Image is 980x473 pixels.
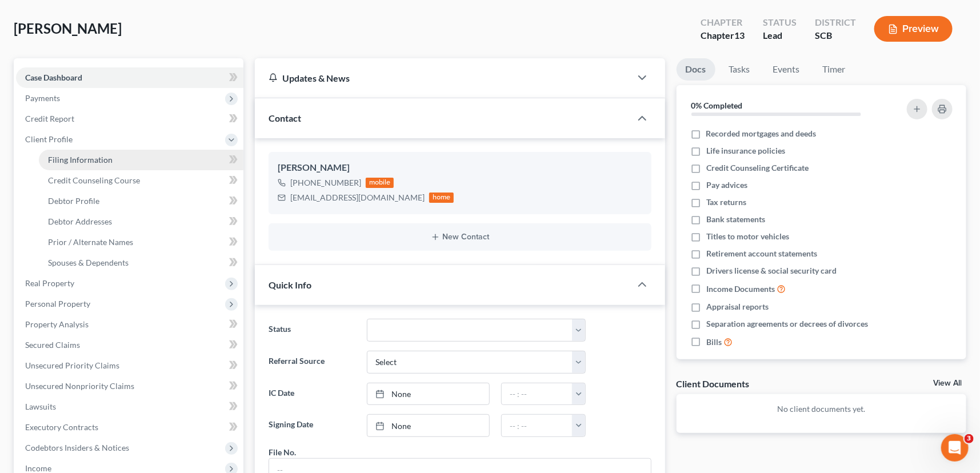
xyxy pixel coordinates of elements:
span: Client Profile [25,134,73,144]
span: Credit Report [25,114,74,123]
span: Life insurance policies [706,145,785,157]
a: None [367,415,489,436]
a: Timer [814,58,855,81]
span: Executory Contracts [25,422,98,432]
span: 3 [965,434,974,443]
span: Titles to motor vehicles [706,231,789,242]
span: Tax returns [706,197,746,208]
span: Appraisal reports [706,301,769,312]
iframe: Intercom live chat [941,434,969,462]
input: -- : -- [502,383,573,405]
a: Debtor Profile [39,191,243,211]
div: home [429,193,454,203]
a: Property Analysis [16,314,243,335]
span: Case Dashboard [25,73,82,82]
span: Spouses & Dependents [48,258,129,267]
span: Drivers license & social security card [706,265,837,276]
span: Bills [706,336,722,348]
span: Personal Property [25,299,90,308]
input: -- : -- [502,415,573,436]
div: Status [763,16,797,29]
span: Codebtors Insiders & Notices [25,443,129,452]
div: [EMAIL_ADDRESS][DOMAIN_NAME] [290,192,425,203]
span: Contact [269,113,301,123]
div: District [815,16,856,29]
span: Separation agreements or decrees of divorces [706,318,868,330]
span: [PERSON_NAME] [14,20,122,37]
a: Credit Counseling Course [39,170,243,191]
span: Retirement account statements [706,248,817,259]
div: Lead [763,29,797,42]
a: Secured Claims [16,335,243,355]
div: File No. [269,446,296,458]
div: [PERSON_NAME] [278,161,642,175]
label: Signing Date [263,414,362,437]
span: Credit Counseling Certificate [706,162,809,174]
a: Unsecured Priority Claims [16,355,243,376]
label: Status [263,319,362,342]
a: Tasks [720,58,759,81]
a: Spouses & Dependents [39,252,243,273]
span: Income [25,463,51,473]
span: Pay advices [706,179,747,191]
a: Credit Report [16,109,243,129]
span: Lawsuits [25,402,56,411]
a: Executory Contracts [16,417,243,438]
label: Referral Source [263,351,362,374]
span: Credit Counseling Course [48,175,140,185]
p: No client documents yet. [686,403,957,415]
div: mobile [366,178,394,188]
a: View All [933,379,962,387]
div: SCB [815,29,856,42]
a: Lawsuits [16,396,243,417]
span: Income Documents [706,283,775,295]
span: Payments [25,93,60,103]
span: Real Property [25,278,74,288]
div: Chapter [701,29,745,42]
strong: 0% Completed [691,101,743,110]
button: New Contact [278,233,642,242]
div: Client Documents [677,378,750,390]
span: Property Analysis [25,319,89,329]
div: Updates & News [269,72,617,84]
a: Unsecured Nonpriority Claims [16,376,243,396]
a: Events [764,58,809,81]
span: Debtor Addresses [48,217,112,226]
div: Chapter [701,16,745,29]
div: [PHONE_NUMBER] [290,177,361,189]
a: Prior / Alternate Names [39,232,243,252]
label: IC Date [263,383,362,406]
span: 13 [734,30,745,41]
span: Secured Claims [25,340,80,350]
button: Preview [874,16,953,42]
span: Bank statements [706,214,765,225]
span: Unsecured Priority Claims [25,360,119,370]
a: Debtor Addresses [39,211,243,232]
span: Debtor Profile [48,196,99,206]
a: Case Dashboard [16,67,243,88]
span: Unsecured Nonpriority Claims [25,381,134,391]
span: Prior / Alternate Names [48,237,133,247]
a: Docs [677,58,715,81]
a: Filing Information [39,150,243,170]
span: Filing Information [48,155,113,165]
span: Recorded mortgages and deeds [706,128,817,139]
span: Quick Info [269,279,311,290]
a: None [367,383,489,405]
